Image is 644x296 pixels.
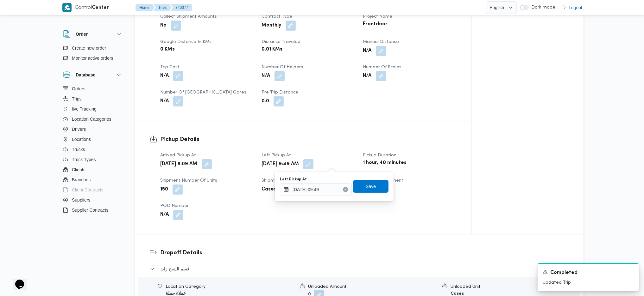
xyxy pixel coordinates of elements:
div: Notification [543,269,634,277]
span: Locations [72,136,91,143]
span: live Tracking [72,105,97,113]
b: Cases [262,186,276,193]
label: Left Pickup At [280,177,307,182]
span: Completed [550,269,578,277]
b: 150 [160,186,168,193]
img: X8yXhbKr1z7QwAAAABJRU5ErkJggg== [62,3,72,12]
button: 340077 [170,4,192,11]
div: Database [58,84,128,220]
span: Location Categories [72,115,111,123]
div: Location Category [166,283,295,290]
div: Unloaded Amount [308,283,437,290]
h3: Order [76,30,88,38]
h3: Pickup Details [160,135,457,144]
input: Press the down key to open a popover containing a calendar. [280,183,352,196]
b: [DATE] 9:49 AM [262,160,299,168]
div: Unloaded Unit [451,283,580,290]
span: Truck Types [72,156,96,163]
button: Clients [60,165,125,175]
button: Drivers [60,124,125,134]
span: قسم الشيخ زايد [161,265,189,273]
h3: Dropoff Details [160,249,569,257]
iframe: chat widget [6,271,27,290]
span: Collect Shipment Amounts [160,15,217,19]
b: 0.0 [262,98,269,105]
span: Supplier Contracts [72,206,108,214]
b: N/A [262,72,270,80]
button: Create new order [60,43,125,53]
b: N/A [160,72,169,80]
span: Left Pickup At [262,153,291,157]
b: 0 KMs [160,46,175,53]
span: Pre Trip Distance [262,90,298,94]
button: Save [353,180,388,193]
button: Supplier Contracts [60,205,125,215]
button: Trips [153,4,172,11]
span: Shipment Unit [262,178,291,183]
span: Number of Scales [363,65,401,69]
b: عملاء جملة [166,292,186,296]
b: 1 hour, 40 minutes [363,159,407,167]
button: Truck Types [60,154,125,165]
button: live Tracking [60,104,125,114]
button: Order [63,30,123,38]
span: Shipment Number of Units [160,178,217,183]
span: Drivers [72,125,86,133]
button: Trips [60,94,125,104]
button: Database [63,71,123,79]
span: Dark mode [529,5,555,10]
b: Monthly [262,22,281,29]
button: Devices [60,215,125,225]
button: Trucks [60,144,125,154]
span: Devices [72,216,88,224]
span: Orders [72,85,85,93]
b: N/A [160,211,169,219]
b: Cases [451,292,464,296]
button: Logout [559,1,585,14]
button: Home [136,4,155,11]
span: Number of [GEOGRAPHIC_DATA] Gates [160,90,246,94]
span: Clients [72,166,85,173]
button: Locations [60,134,125,144]
button: Orders [60,84,125,94]
span: Monitor active orders [72,54,113,62]
button: Clear input [343,187,348,192]
span: Contract Type [262,15,292,19]
span: Trucks [72,146,85,153]
span: Google distance in KMs [160,40,212,44]
b: N/A [363,72,371,80]
button: Suppliers [60,195,125,205]
b: [DATE] 8:09 AM [160,160,197,168]
b: 0.01 KMs [262,46,282,53]
span: Client Contracts [72,186,104,194]
b: Frontdoor [363,21,388,28]
span: Arrived Pickup At [160,153,196,157]
span: Pickup Duration [363,153,396,157]
div: Order [58,43,128,66]
span: Number of Helpers [262,65,303,69]
span: Logout [569,4,582,11]
b: No [160,22,167,29]
span: Manual Distance [363,40,399,44]
span: Suppliers [72,196,90,204]
span: Trip Cost [160,65,180,69]
span: POD Number [160,204,189,208]
p: Updated Trip [543,279,634,286]
span: Trips [72,95,82,103]
span: Project Name [363,15,392,19]
span: Distance Traveled [262,40,300,44]
button: قسم الشيخ زايد [150,265,569,273]
button: Branches [60,175,125,185]
span: Create new order [72,44,106,52]
h3: Database [76,71,95,79]
span: Save [366,183,376,190]
button: Client Contracts [60,185,125,195]
span: Branches [72,176,91,184]
b: N/A [363,47,371,55]
button: Monitor active orders [60,53,125,63]
b: N/A [160,98,169,105]
button: Location Categories [60,114,125,124]
b: Center [92,5,109,10]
